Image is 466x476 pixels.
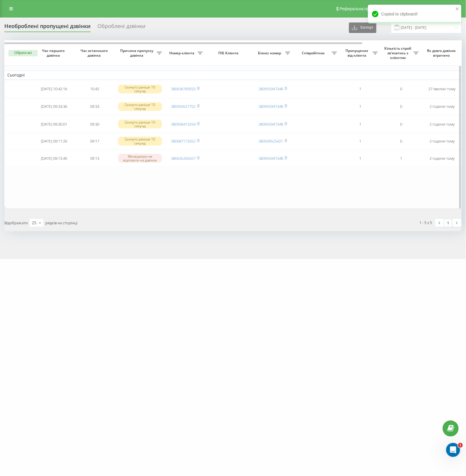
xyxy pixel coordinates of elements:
[349,22,376,33] button: Експорт
[171,86,196,91] a: 380636760933
[446,443,460,457] iframe: Intercom live chat
[381,116,422,132] td: 0
[381,81,422,97] td: 0
[422,150,462,166] td: 2 години тому
[259,104,283,109] a: 380955947348
[74,98,115,115] td: 09:33
[8,50,38,56] button: Обрати всі
[4,23,90,32] div: Необроблені пропущені дзвінки
[34,98,74,115] td: [DATE] 09:33:36
[171,104,196,109] a: 380934527702
[32,220,36,226] div: 25
[255,51,285,55] span: Бізнес номер
[422,81,462,97] td: 27 хвилин тому
[38,48,70,58] span: Час першого дзвінка
[74,133,115,149] td: 09:17
[97,23,145,32] div: Оброблені дзвінки
[171,138,196,144] a: 380687172652
[340,98,381,115] td: 1
[259,121,283,127] a: 380955947348
[296,51,332,55] span: Співробітник
[34,81,74,97] td: [DATE] 10:42:16
[455,6,460,12] button: close
[171,156,196,161] a: 380635260427
[4,220,28,225] span: Відображати
[426,48,458,58] span: Як довго дзвінок втрачено
[381,98,422,115] td: 0
[34,150,74,166] td: [DATE] 09:13:40
[458,443,463,448] span: 1
[340,6,383,11] span: Реферальна програма
[340,133,381,149] td: 1
[422,133,462,149] td: 2 години тому
[384,46,413,60] span: Кількість спроб зв'язатись з клієнтом
[45,220,77,225] span: рядків на сторінці
[422,116,462,132] td: 2 години тому
[168,51,198,55] span: Номер клієнта
[74,81,115,97] td: 10:42
[79,48,111,58] span: Час останнього дзвінка
[34,116,74,132] td: [DATE] 09:30:01
[381,150,422,166] td: 1
[444,219,453,227] a: 1
[118,102,162,111] div: Скинуто раніше 10 секунд
[340,150,381,166] td: 1
[340,81,381,97] td: 1
[259,86,283,91] a: 380955947348
[118,120,162,128] div: Скинуто раніше 10 секунд
[118,154,162,163] div: Менеджери не відповіли на дзвінок
[368,5,461,23] div: Copied to clipboard!
[118,85,162,93] div: Скинуто раніше 10 секунд
[420,220,432,225] div: 1 - 5 з 5
[74,116,115,132] td: 09:30
[343,48,373,58] span: Пропущених від клієнта
[340,116,381,132] td: 1
[259,138,283,144] a: 380509525421
[118,137,162,145] div: Скинуто раніше 10 секунд
[422,98,462,115] td: 2 години тому
[34,133,74,149] td: [DATE] 09:17:26
[74,150,115,166] td: 09:13
[259,156,283,161] a: 380955947348
[118,48,157,58] span: Причина пропуску дзвінка
[211,51,247,55] span: ПІБ Клієнта
[381,133,422,149] td: 0
[171,121,196,127] a: 380936413259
